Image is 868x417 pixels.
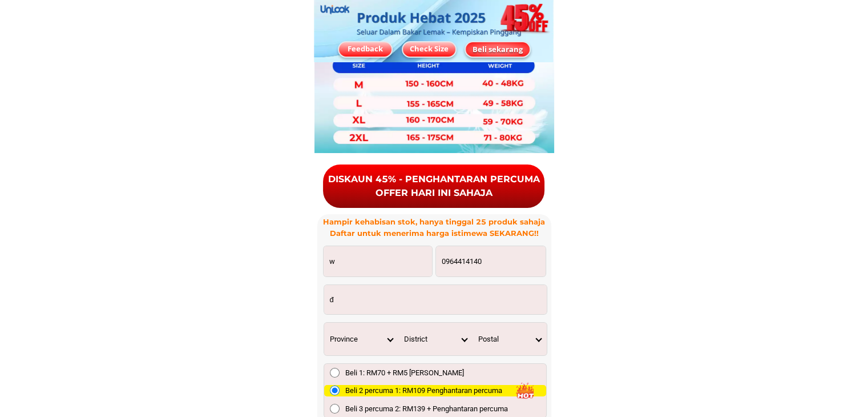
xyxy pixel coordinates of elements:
input: Input full_name [324,246,432,276]
select: Select province [324,323,398,355]
div: OFFER HARI INI SAHAJA [318,186,549,201]
div: Check Size [403,43,455,55]
span: Beli 3 percuma 2: RM139 + Penghantaran percuma [345,403,508,415]
input: Beli 3 percuma 2: RM139 + Penghantaran percuma [330,404,340,414]
div: Feedback [339,43,391,55]
div: DISKAUN 45% - PENGHANTARAN PERCUMA [318,171,549,186]
input: Input phone_number [436,246,546,276]
span: Beli 2 percuma 1: RM109 Penghantaran percuma [345,385,502,396]
select: Select postal code [473,323,547,355]
h3: Hampir kehabisan stok, hanya tinggal 25 produk sahaja Daftar untuk menerima harga istimewa SEKARA... [317,216,551,239]
select: Select district [398,323,473,355]
input: Beli 1: RM70 + RM5 [PERSON_NAME] [330,368,340,378]
span: Beli 1: RM70 + RM5 [PERSON_NAME] [345,367,464,379]
div: Beli sekarang [464,43,531,55]
input: Input address [324,285,547,314]
input: Beli 2 percuma 1: RM109 Penghantaran percuma [330,386,340,395]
